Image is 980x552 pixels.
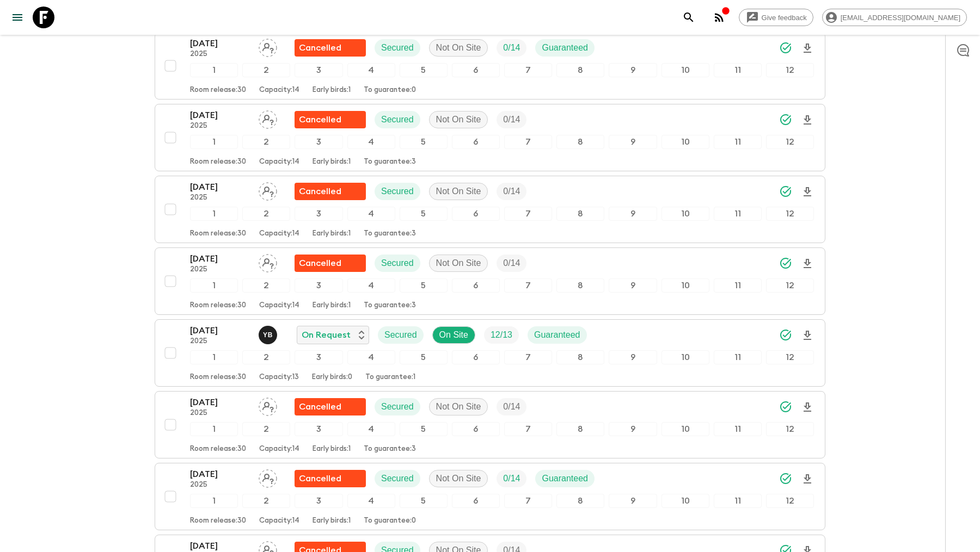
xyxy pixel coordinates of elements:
div: 1 [190,422,238,436]
div: 8 [556,422,604,436]
div: 3 [295,207,342,221]
p: Capacity: 14 [259,301,299,310]
div: 11 [714,207,762,221]
p: Not On Site [436,400,481,413]
div: Flash Pack cancellation [295,183,366,200]
p: Room release: 30 [190,445,246,454]
p: To guarantee: 3 [364,230,416,238]
div: Not On Site [429,255,488,272]
span: Assign pack leader [259,185,277,194]
div: 12 [766,63,814,77]
button: search adventures [678,7,700,28]
p: [DATE] [190,181,250,194]
p: Not On Site [436,41,481,54]
p: Guaranteed [542,41,588,54]
div: 10 [661,494,709,508]
p: Cancelled [299,400,341,413]
div: Secured [375,470,420,487]
div: 3 [295,63,342,77]
div: Flash Pack cancellation [295,255,366,272]
div: 5 [400,135,448,149]
p: Secured [381,113,414,126]
div: 12 [766,278,814,293]
div: 6 [452,63,500,77]
div: 9 [609,278,657,293]
span: Assign pack leader [259,114,277,122]
div: 5 [400,350,448,364]
p: To guarantee: 0 [364,517,416,525]
div: 5 [400,494,448,508]
div: 2 [242,494,290,508]
p: 2025 [190,265,250,274]
p: Early birds: 1 [313,301,351,310]
p: [DATE] [190,396,250,409]
p: To guarantee: 0 [364,86,416,95]
svg: Synced Successfully [779,185,792,198]
svg: Download Onboarding [801,257,814,270]
p: To guarantee: 3 [364,158,416,166]
div: 2 [242,135,290,149]
div: 9 [609,350,657,364]
p: Capacity: 13 [259,373,299,382]
div: 3 [295,278,342,293]
p: Early birds: 1 [313,158,351,166]
p: Y B [263,331,273,339]
div: Trip Fill [497,39,526,57]
div: 11 [714,350,762,364]
p: Early birds: 0 [312,373,352,382]
div: Secured [375,398,420,415]
div: 1 [190,63,238,77]
p: Not On Site [436,257,481,270]
div: 3 [295,135,342,149]
svg: Download Onboarding [801,42,814,55]
div: On Site [432,326,475,344]
div: [EMAIL_ADDRESS][DOMAIN_NAME] [822,9,967,26]
div: 8 [556,135,604,149]
div: 2 [242,350,290,364]
div: 9 [609,494,657,508]
p: Room release: 30 [190,517,246,525]
div: 1 [190,278,238,293]
div: 4 [347,207,395,221]
p: Cancelled [299,113,341,126]
p: To guarantee: 3 [364,445,416,454]
button: [DATE]2025Assign pack leaderFlash Pack cancellationSecuredNot On SiteTrip Fill123456789101112Room... [155,391,825,458]
div: 4 [347,350,395,364]
span: Give feedback [756,14,813,22]
svg: Download Onboarding [801,329,814,342]
div: 10 [661,422,709,436]
div: 7 [504,422,552,436]
div: Trip Fill [497,183,526,200]
div: Flash Pack cancellation [295,111,366,128]
div: 11 [714,63,762,77]
div: 11 [714,494,762,508]
div: Flash Pack cancellation [295,398,366,415]
p: 2025 [190,337,250,346]
div: 10 [661,63,709,77]
p: Secured [381,185,414,198]
div: 1 [190,350,238,364]
p: 0 / 14 [503,472,520,485]
div: 8 [556,278,604,293]
p: Secured [384,328,417,342]
div: Secured [375,111,420,128]
div: 10 [661,278,709,293]
button: [DATE]2025Assign pack leaderFlash Pack cancellationSecuredNot On SiteTrip FillGuaranteed123456789... [155,32,825,100]
svg: Synced Successfully [779,113,792,126]
div: 8 [556,494,604,508]
p: Cancelled [299,41,341,54]
svg: Synced Successfully [779,328,792,342]
div: 6 [452,422,500,436]
div: 4 [347,135,395,149]
p: [DATE] [190,324,250,337]
p: Guaranteed [542,472,588,485]
div: 5 [400,422,448,436]
div: 3 [295,422,342,436]
div: 2 [242,207,290,221]
div: 5 [400,207,448,221]
div: 9 [609,207,657,221]
p: 2025 [190,50,250,59]
div: 7 [504,207,552,221]
span: Assign pack leader [259,473,277,481]
div: 10 [661,135,709,149]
